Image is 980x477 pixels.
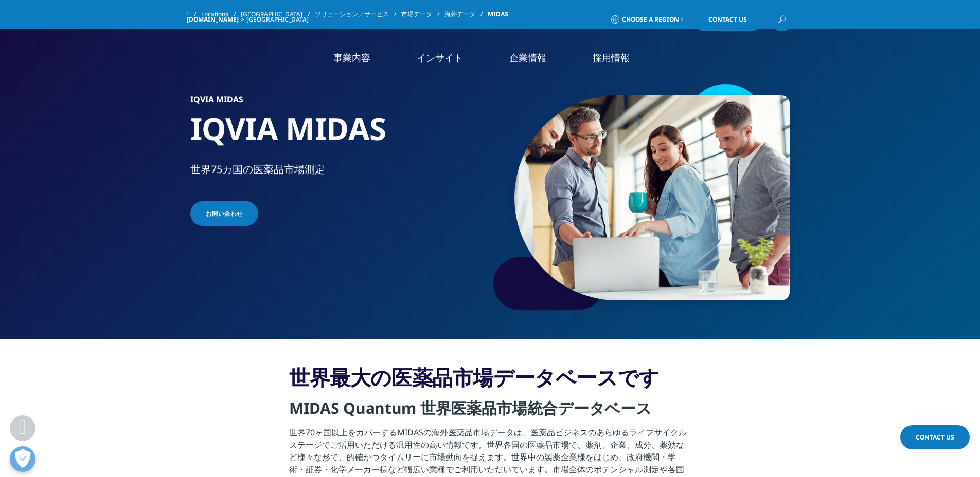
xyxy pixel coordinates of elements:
[417,51,463,64] a: インサイト
[206,209,243,218] span: お問い合わせ
[190,109,486,162] h1: IQVIA MIDAS
[246,15,313,24] div: [GEOGRAPHIC_DATA]
[693,8,762,31] a: Contact Us
[190,201,258,226] a: お問い合わせ
[900,425,970,449] a: Contact Us
[708,16,747,23] span: Contact Us
[289,365,691,398] h3: 世界最大の医薬品市場データベースです
[333,51,370,64] a: 事業内容
[509,51,546,64] a: 企業情報
[622,15,679,24] span: Choose a Region
[190,95,486,109] h6: IQVIA MIDAS
[273,36,794,85] nav: Primary
[190,162,486,183] p: 世界75カ国の医薬品市場測定
[916,433,954,442] span: Contact Us
[187,15,239,24] a: [DOMAIN_NAME]
[10,446,35,472] button: 優先設定センターを開く
[514,95,790,300] img: 081_casual-meeting-around-laptop.jpg
[593,51,630,64] a: 採用情報
[289,397,651,418] strong: MIDAS Quantum 世界医薬品市場統合データベース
